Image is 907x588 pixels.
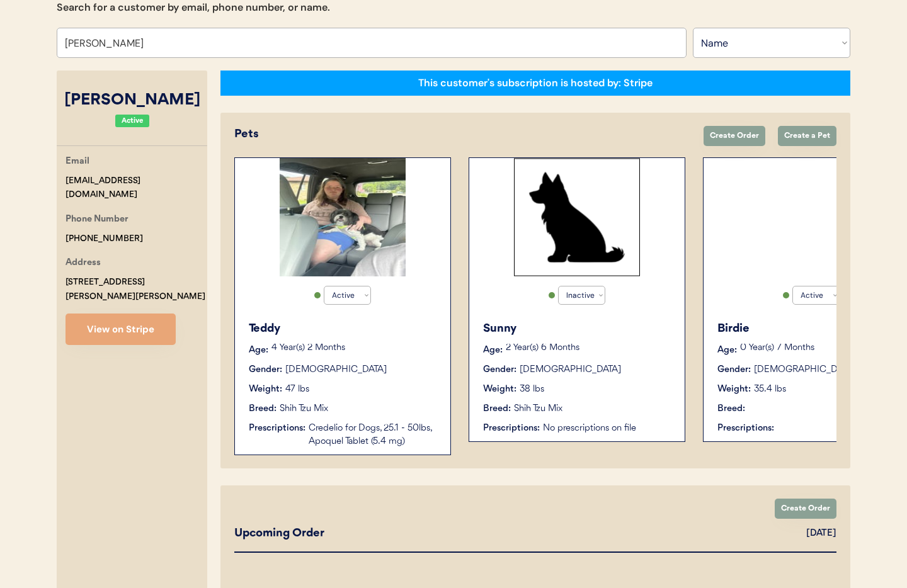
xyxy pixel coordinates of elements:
[520,363,621,376] div: [DEMOGRAPHIC_DATA]
[806,527,836,540] div: [DATE]
[754,363,855,376] div: [DEMOGRAPHIC_DATA]
[704,126,765,146] button: Create Order
[285,363,387,376] div: [DEMOGRAPHIC_DATA]
[66,256,101,271] div: Address
[271,344,438,353] p: 4 Year(s) 2 Months
[483,383,516,396] div: Weight:
[249,344,268,357] div: Age:
[66,275,207,304] div: [STREET_ADDRESS][PERSON_NAME][PERSON_NAME]
[66,232,143,246] div: [PHONE_NUMBER]
[280,402,328,416] div: Shih Tzu Mix
[483,363,516,376] div: Gender:
[506,344,672,353] p: 2 Year(s) 6 Months
[740,344,906,353] p: 0 Year(s) 7 Months
[66,212,128,228] div: Phone Number
[57,89,207,113] div: [PERSON_NAME]
[483,402,511,416] div: Breed:
[778,126,836,146] button: Create a Pet
[249,402,277,416] div: Breed:
[309,422,438,448] div: Credelio for Dogs, 25.1 - 50lbs, Apoquel Tablet (5.4 mg)
[483,344,503,357] div: Age:
[717,320,906,337] div: Birdie
[514,158,640,276] img: Rectangle%2029.svg
[66,314,176,345] button: View on Stripe
[717,363,751,376] div: Gender:
[754,383,786,396] div: 35.4 lbs
[483,422,540,435] div: Prescriptions:
[717,422,774,435] div: Prescriptions:
[775,499,836,519] button: Create Order
[66,154,89,170] div: Email
[234,126,691,143] div: Pets
[249,320,438,337] div: Teddy
[57,28,687,58] input: Search by name
[717,344,737,357] div: Age:
[66,174,207,203] div: [EMAIL_ADDRESS][DOMAIN_NAME]
[285,383,309,396] div: 47 lbs
[717,402,745,416] div: Breed:
[418,76,653,90] div: This customer's subscription is hosted by: Stripe
[543,422,672,435] div: No prescriptions on file
[520,383,544,396] div: 38 lbs
[280,158,406,276] img: IMG_4152.jpeg
[514,402,562,416] div: Shih Tzu Mix
[717,383,751,396] div: Weight:
[249,383,282,396] div: Weight:
[483,320,672,337] div: Sunny
[748,158,874,276] img: yH5BAEAAAAALAAAAAABAAEAAAIBRAA7
[249,422,305,435] div: Prescriptions:
[249,363,282,376] div: Gender:
[234,525,324,542] div: Upcoming Order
